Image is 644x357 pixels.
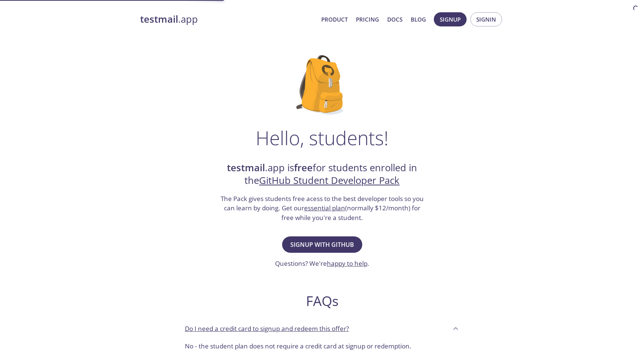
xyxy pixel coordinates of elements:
[440,15,461,24] span: Signup
[185,341,459,351] p: No - the student plan does not require a credit card at signup or redemption.
[275,259,369,268] h3: Questions? We're .
[470,12,502,26] button: Signin
[140,13,315,26] a: testmail.app
[256,127,388,149] h1: Hello, students!
[282,236,362,253] button: Signup with GitHub
[140,13,178,26] strong: testmail
[476,15,496,24] span: Signin
[185,324,349,334] p: Do I need a credit card to signup and redeem this offer?
[179,338,465,357] div: Do I need a credit card to signup and redeem this offer?
[290,239,354,250] span: Signup with GitHub
[327,259,367,268] a: happy to help
[304,204,345,212] a: essential plan
[387,15,402,24] a: Docs
[321,15,348,24] a: Product
[356,15,379,24] a: Pricing
[179,318,465,338] div: Do I need a credit card to signup and redeem this offer?
[294,161,313,174] strong: free
[411,15,426,24] a: Blog
[220,194,424,223] h3: The Pack gives students free acess to the best developer tools so you can learn by doing. Get our...
[434,12,467,26] button: Signup
[179,293,465,309] h2: FAQs
[296,55,348,115] img: github-student-backpack.png
[259,174,400,187] a: GitHub Student Developer Pack
[220,162,424,187] h2: .app is for students enrolled in the
[227,161,265,174] strong: testmail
